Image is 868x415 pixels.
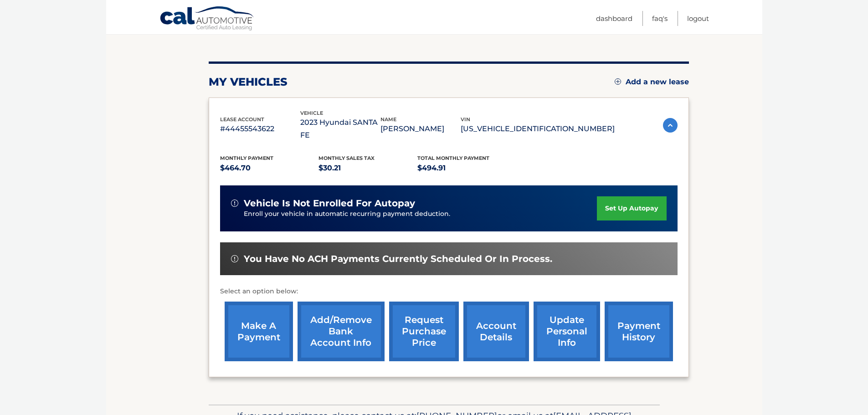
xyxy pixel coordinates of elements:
[231,255,238,262] img: alert-white.svg
[605,302,673,361] a: payment history
[615,77,689,87] a: Add a new lease
[596,11,632,26] a: Dashboard
[298,302,385,361] a: Add/Remove bank account info
[380,116,396,123] span: name
[461,123,615,135] p: [US_VEHICLE_IDENTIFICATION_NUMBER]
[220,123,300,135] p: #44455543622
[652,11,668,26] a: FAQ's
[159,6,255,32] a: Cal Automotive
[687,11,709,26] a: Logout
[244,198,415,209] span: vehicle is not enrolled for autopay
[220,162,319,174] p: $464.70
[318,155,375,161] span: Monthly sales Tax
[300,110,323,116] span: vehicle
[220,286,678,297] p: Select an option below:
[244,253,552,265] span: You have no ACH payments currently scheduled or in process.
[220,116,264,123] span: lease account
[534,302,600,361] a: update personal info
[615,78,621,85] img: add.svg
[663,118,678,133] img: accordion-active.svg
[417,162,516,174] p: $494.91
[220,155,273,161] span: Monthly Payment
[300,116,380,142] p: 2023 Hyundai SANTA FE
[461,116,470,123] span: vin
[597,196,666,220] a: set up autopay
[231,200,238,207] img: alert-white.svg
[225,302,293,361] a: make a payment
[417,155,489,161] span: Total Monthly Payment
[463,302,529,361] a: account details
[389,302,459,361] a: request purchase price
[244,209,597,219] p: Enroll your vehicle in automatic recurring payment deduction.
[209,75,288,89] h2: my vehicles
[318,162,417,174] p: $30.21
[380,123,461,135] p: [PERSON_NAME]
